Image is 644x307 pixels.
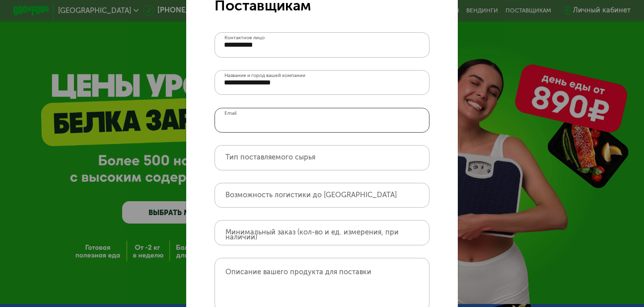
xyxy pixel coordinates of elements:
label: Описание вашего продукта для поставки [225,268,371,276]
label: Контактное лицо [224,36,265,41]
label: Минимальный заказ (кол-во и ед. измерения, при наличии) [225,230,429,240]
label: Email [224,111,237,116]
label: Название и город вашей компании [224,74,305,78]
label: Возможность логистики до [GEOGRAPHIC_DATA] [225,193,397,198]
label: Тип поставляемого сырья [225,155,315,160]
